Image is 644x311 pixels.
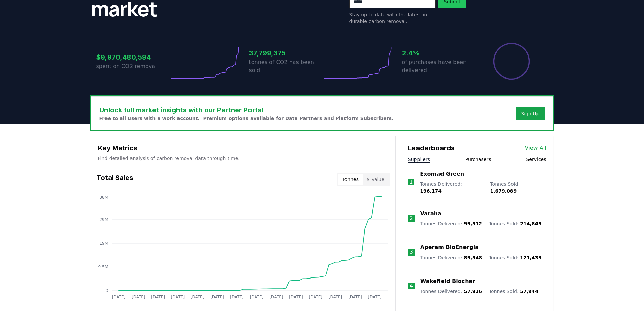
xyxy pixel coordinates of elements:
p: Tonnes Delivered : [420,181,483,194]
a: Wakefield Biochar [420,277,475,285]
p: 1 [409,178,413,186]
h3: Leaderboards [408,143,455,153]
tspan: 0 [105,288,108,293]
a: Varaha [420,209,442,218]
h3: $9,970,480,594 [96,52,169,62]
tspan: [DATE] [112,295,125,299]
h3: Unlock full market insights with our Partner Portal [99,105,394,115]
a: Aperam BioEnergia [420,243,479,251]
span: 214,845 [520,221,542,226]
tspan: 19M [99,241,108,246]
span: 196,174 [420,188,442,194]
button: Purchasers [465,156,491,163]
tspan: [DATE] [151,295,165,299]
span: 57,936 [464,289,482,294]
tspan: [DATE] [171,295,185,299]
p: Find detailed analysis of carbon removal data through time. [98,155,388,162]
p: Tonnes Delivered : [420,220,482,227]
button: $ Value [363,174,388,185]
p: Tonnes Delivered : [420,288,482,295]
p: Stay up to date with the latest in durable carbon removal. [349,11,436,25]
p: Tonnes Delivered : [420,254,482,261]
p: 3 [410,248,413,256]
tspan: [DATE] [190,295,204,299]
p: Tonnes Sold : [489,254,542,261]
p: Tonnes Sold : [490,181,546,194]
button: Sign Up [516,107,545,120]
a: Sign Up [521,110,539,117]
p: 2 [410,214,413,222]
h3: 2.4% [402,48,475,58]
tspan: 38M [99,195,108,200]
h3: 37,799,375 [249,48,322,58]
tspan: 29M [99,217,108,222]
div: Percentage of sales delivered [493,42,530,80]
p: 4 [410,282,413,290]
tspan: [DATE] [269,295,283,299]
button: Tonnes [338,174,363,185]
tspan: [DATE] [289,295,303,299]
tspan: [DATE] [368,295,382,299]
h3: Key Metrics [98,143,388,153]
button: Suppliers [408,156,430,163]
p: of purchases have been delivered [402,58,475,74]
tspan: [DATE] [131,295,145,299]
span: 89,548 [464,255,482,260]
tspan: [DATE] [210,295,224,299]
tspan: 9.5M [98,265,108,269]
a: Exomad Green [420,170,464,178]
tspan: [DATE] [249,295,263,299]
tspan: [DATE] [309,295,323,299]
h3: Total Sales [97,173,133,186]
p: Free to all users with a work account. Premium options available for Data Partners and Platform S... [99,115,394,122]
tspan: [DATE] [230,295,244,299]
tspan: [DATE] [348,295,362,299]
span: 99,512 [464,221,482,226]
span: 121,433 [520,255,542,260]
span: 1,679,089 [490,188,517,194]
p: tonnes of CO2 has been sold [249,58,322,74]
p: Tonnes Sold : [489,220,542,227]
tspan: [DATE] [328,295,342,299]
p: spent on CO2 removal [96,62,169,70]
button: Services [526,156,546,163]
p: Tonnes Sold : [489,288,538,295]
a: View All [525,144,546,152]
span: 57,944 [520,289,538,294]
